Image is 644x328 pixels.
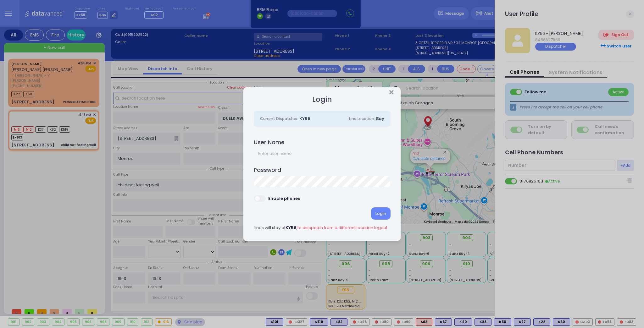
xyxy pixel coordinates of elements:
h4: User Name [254,139,391,146]
span: KY56 [299,116,310,122]
div: Enable phones [268,195,300,202]
div: Login [371,207,391,219]
span: Line Location: [349,116,375,121]
span: Current Dispatcher: [260,116,298,121]
span: Lines will stay at , [254,225,387,231]
span: Bay [376,116,384,122]
span: KY56 [286,225,297,231]
input: Enter user name [254,148,391,160]
h4: Password [254,167,391,173]
a: to discpatch from a different location logout [297,225,387,231]
h2: Login [312,95,332,104]
button: Close [389,89,393,96]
